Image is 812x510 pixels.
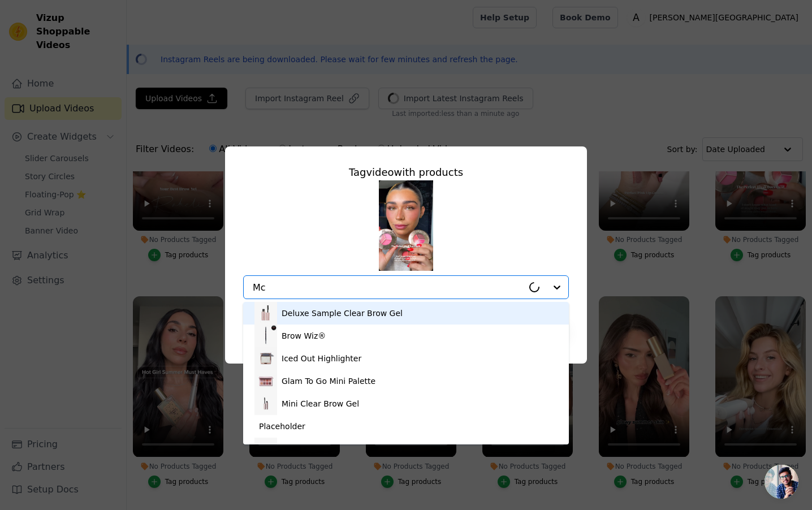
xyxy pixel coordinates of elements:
[254,347,277,370] img: product thumbnail
[765,465,798,499] a: Open chat
[282,308,403,319] div: Deluxe Sample Clear Brow Gel
[282,443,346,455] div: Primrose Palette
[254,370,277,392] img: product thumbnail
[254,392,277,415] img: product thumbnail
[243,165,569,180] div: Tag video with products
[253,282,523,293] input: Search by product title or paste product URL
[254,438,277,460] img: product thumbnail
[254,302,277,325] img: product thumbnail
[259,421,305,432] div: Placeholder
[282,398,359,409] div: Mini Clear Brow Gel
[282,353,361,364] div: Iced Out Highlighter
[282,330,326,342] div: Brow Wiz®
[254,325,277,347] img: product thumbnail
[282,375,375,387] div: Glam To Go Mini Palette
[379,180,433,271] img: reel-preview-anastasia-beverly-hills-na.myshopify.com-3694150062755315657_210910487.jpeg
